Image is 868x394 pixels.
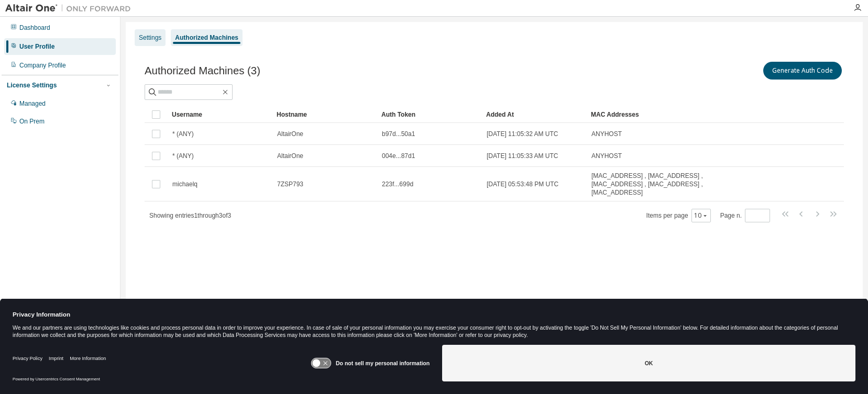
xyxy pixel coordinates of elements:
[5,3,136,14] img: Altair One
[19,42,54,51] div: User Profile
[145,65,260,77] span: Authorized Machines (3)
[487,180,558,188] span: [DATE] 05:53:48 PM UTC
[149,212,231,219] span: Showing entries 1 through 3 of 3
[172,180,197,188] span: michaelq
[19,117,45,126] div: On Prem
[277,152,303,160] span: AltairOne
[277,130,303,138] span: AltairOne
[694,211,708,220] button: 10
[277,106,373,123] div: Hostname
[7,81,57,89] div: License Settings
[382,130,415,138] span: b97d...50a1
[382,180,413,188] span: 223f...699d
[591,152,622,160] span: ANYHOST
[277,180,303,188] span: 7ZSP793
[19,99,46,108] div: Managed
[591,172,733,197] span: [MAC_ADDRESS] , [MAC_ADDRESS] , [MAC_ADDRESS] , [MAC_ADDRESS] , [MAC_ADDRESS]
[172,152,194,160] span: * (ANY)
[172,106,268,123] div: Username
[172,130,194,138] span: * (ANY)
[486,106,583,123] div: Added At
[591,130,622,138] span: ANYHOST
[19,61,66,70] div: Company Profile
[591,106,734,123] div: MAC Addresses
[381,106,478,123] div: Auth Token
[646,209,711,222] span: Items per page
[487,152,558,160] span: [DATE] 11:05:33 AM UTC
[382,152,415,160] span: 004e...87d1
[139,33,161,42] div: Settings
[19,24,50,32] div: Dashboard
[720,209,770,222] span: Page n.
[487,130,558,138] span: [DATE] 11:05:32 AM UTC
[175,33,238,42] div: Authorized Machines
[763,62,842,80] button: Generate Auth Code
